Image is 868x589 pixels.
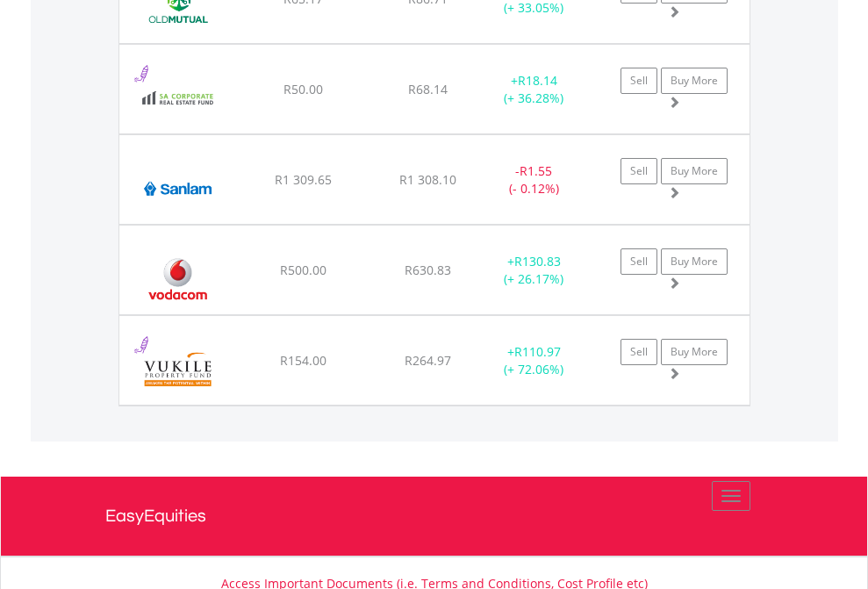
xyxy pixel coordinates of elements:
[280,352,326,369] span: R154.00
[661,68,728,94] a: Buy More
[479,162,589,198] div: - (- 0.12%)
[405,352,451,369] span: R264.97
[621,339,657,365] a: Sell
[621,158,657,184] a: Sell
[514,343,561,360] span: R110.97
[479,72,589,107] div: + (+ 36.28%)
[275,171,332,188] span: R1 309.65
[621,68,657,94] a: Sell
[408,81,448,97] span: R68.14
[128,157,227,219] img: EQU.ZA.SLM.png
[520,162,552,179] span: R1.55
[661,248,728,275] a: Buy More
[128,248,227,310] img: EQU.ZA.VOD.png
[621,248,657,275] a: Sell
[514,253,561,269] span: R130.83
[399,171,456,188] span: R1 308.10
[479,253,589,288] div: + (+ 26.17%)
[661,339,728,365] a: Buy More
[105,477,764,556] a: EasyEquities
[661,158,728,184] a: Buy More
[405,262,451,278] span: R630.83
[280,262,326,278] span: R500.00
[518,72,557,89] span: R18.14
[128,67,227,129] img: EQU.ZA.SAC.png
[283,81,323,97] span: R50.00
[479,343,589,378] div: + (+ 72.06%)
[128,338,227,400] img: EQU.ZA.VKE.png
